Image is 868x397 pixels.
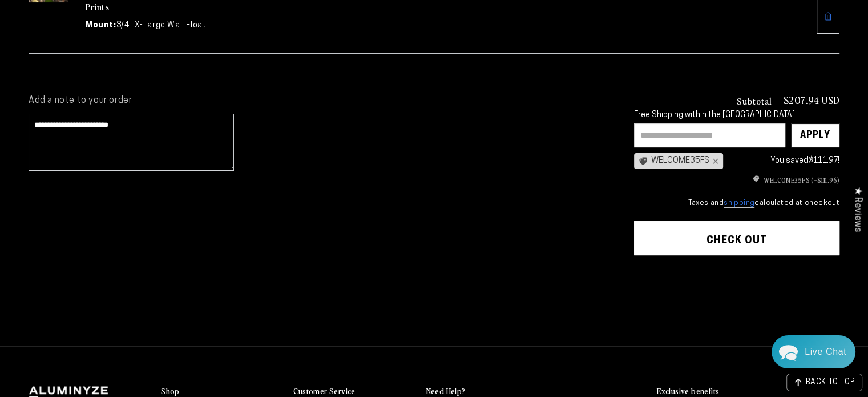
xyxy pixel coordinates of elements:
summary: Exclusive benefits [657,386,839,397]
label: Add a note to your order [29,95,611,107]
iframe: PayPal-paypal [634,278,839,303]
div: Chat widget toggle [772,335,855,368]
small: Taxes and calculated at checkout [634,198,839,209]
div: Free Shipping within the [GEOGRAPHIC_DATA] [634,111,839,121]
p: $207.94 USD [783,95,839,105]
h2: Exclusive benefits [657,386,719,396]
span: $111.97 [808,157,838,165]
dd: 3/4" X-Large Wall Float [116,19,207,31]
dt: Mount: [86,19,116,31]
div: You saved ! [729,154,839,168]
h2: Shop [161,386,180,396]
summary: Shop [161,386,282,397]
div: × [709,157,718,166]
h3: Subtotal [736,96,772,105]
div: Apply [800,124,830,147]
button: Check out [634,221,839,255]
div: WELCOME35FS [634,153,723,169]
summary: Customer Service [293,386,414,397]
h2: Customer Service [293,386,355,396]
ul: Discount [634,175,839,185]
li: WELCOME35FS (–$111.96) [634,175,839,185]
div: Click to open Judge.me floating reviews tab [846,178,868,241]
a: shipping [724,199,754,208]
span: BACK TO TOP [805,379,855,387]
h2: Need Help? [426,386,466,396]
summary: Need Help? [426,386,547,397]
div: Contact Us Directly [805,335,846,368]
